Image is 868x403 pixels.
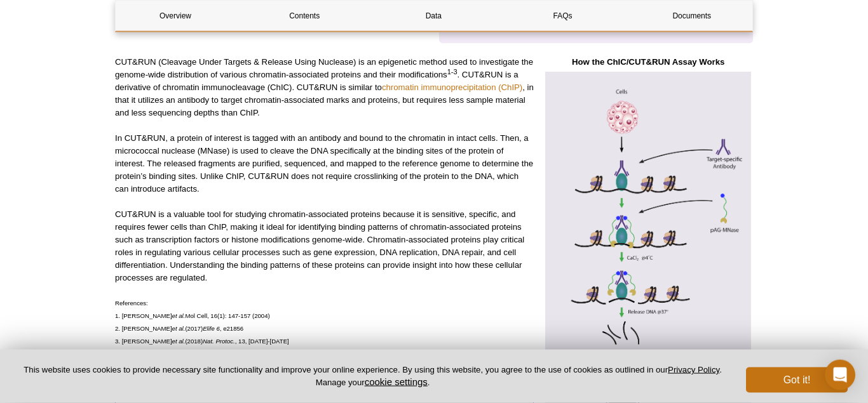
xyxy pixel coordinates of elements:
[572,57,724,67] strong: How the ChIC/CUT&RUN Assay Works
[115,208,534,284] p: CUT&RUN is a valuable tool for studying chromatin-associated proteins because it is sensitive, sp...
[382,83,522,92] a: chromatin immunoprecipitation (ChIP)
[115,132,534,195] p: In CUT&RUN, a protein of interest is tagged with an antibody and bound to the chromatin in intact...
[20,364,725,388] p: This website uses cookies to provide necessary site functionality and improve your online experie...
[172,312,186,319] em: et al.
[203,325,220,332] em: Elife 6
[203,338,235,345] em: Nat. Protoc.
[115,297,534,348] p: References: 1. [PERSON_NAME] Mol Cell, 16(1): 147-157 (2004) 2. [PERSON_NAME] (2017) , e21856 3. ...
[172,325,186,332] em: et al.
[374,1,493,31] a: Data
[172,338,186,345] em: et al.
[668,365,719,374] a: Privacy Policy
[503,1,623,31] a: FAQs
[746,367,848,393] button: Got it!
[245,1,364,31] a: Contents
[825,360,855,390] div: Open Intercom Messenger
[632,1,752,31] a: Documents
[447,68,458,76] sup: 1-3
[115,56,534,119] p: CUT&RUN (Cleavage Under Targets & Release Using Nuclease) is an epigenetic method used to investi...
[365,376,428,387] button: cookie settings
[116,1,235,31] a: Overview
